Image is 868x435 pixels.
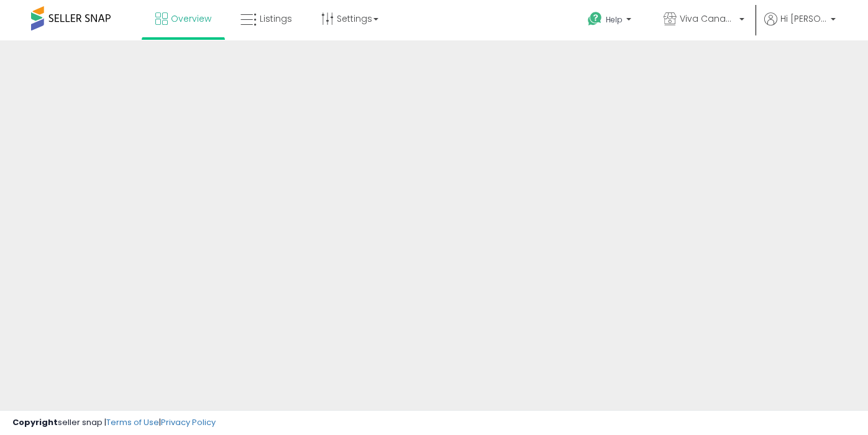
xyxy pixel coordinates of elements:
span: Listings [260,12,292,25]
a: Privacy Policy [161,416,216,428]
div: seller snap | | [12,417,216,429]
a: Terms of Use [106,416,159,428]
a: Help [578,2,644,40]
span: Help [606,14,623,25]
span: Hi [PERSON_NAME] [780,12,827,25]
strong: Copyright [12,416,58,428]
a: Hi [PERSON_NAME] [764,12,836,40]
i: Get Help [587,11,603,27]
span: Overview [171,12,211,25]
span: Viva Canada [680,12,736,25]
